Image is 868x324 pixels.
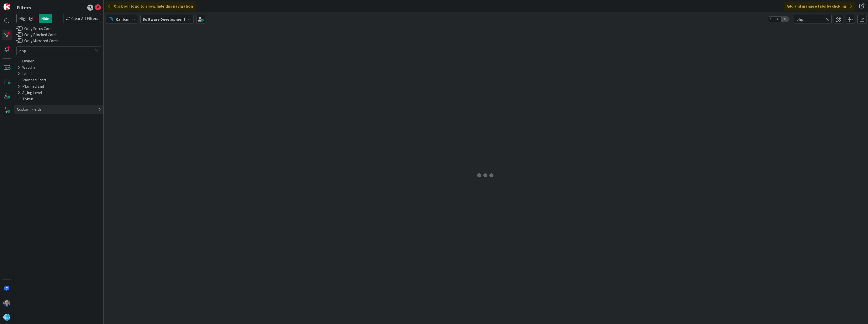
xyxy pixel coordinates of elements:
[16,4,31,11] div: Filters
[16,77,47,83] div: Planned Start
[16,89,43,96] div: Aging Level
[16,38,23,43] button: Only Mirrored Cards
[16,83,45,89] div: Planned End
[16,14,39,23] span: Highlight
[794,15,832,24] input: Quick Filter...
[782,17,788,22] span: 3x
[63,14,101,23] div: Clear All Filters
[39,14,52,23] span: Hide
[3,3,10,10] img: Visit kanbanzone.com
[16,32,57,38] label: Only Blocked Cards
[105,2,196,11] div: Click our logo to show/hide this navigation
[16,46,101,55] input: Quick Filter...
[784,2,855,11] div: Add and manage tabs by clicking
[16,58,34,64] div: Owner
[116,16,129,22] span: Kanban
[16,38,58,44] label: Only Mirrored Cards
[16,96,34,102] div: Token
[16,64,37,71] div: Watcher
[16,106,42,112] div: Custom Fields
[775,17,782,22] span: 2x
[16,26,23,31] button: Only Focus Cards
[16,32,23,37] button: Only Blocked Cards
[768,17,775,22] span: 1x
[16,26,53,32] label: Only Focus Cards
[3,314,10,321] img: avatar
[3,299,10,307] img: RT
[143,17,185,22] b: Software Development
[16,71,32,77] div: Label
